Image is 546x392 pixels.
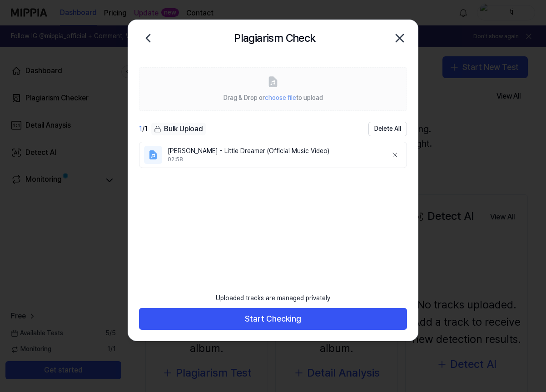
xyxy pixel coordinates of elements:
button: Delete All [368,122,407,136]
span: choose file [265,94,296,101]
button: Start Checking [139,308,407,330]
div: Uploaded tracks are managed privately [210,288,336,308]
span: Drag & Drop or to upload [223,94,323,101]
span: 1 [139,124,142,133]
div: 02:58 [168,156,380,164]
h2: Plagiarism Check [234,30,315,47]
div: [PERSON_NAME] - Little Dreamer (Official Music Video) [168,147,380,156]
button: Bulk Upload [151,123,206,136]
div: / 1 [139,124,148,134]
